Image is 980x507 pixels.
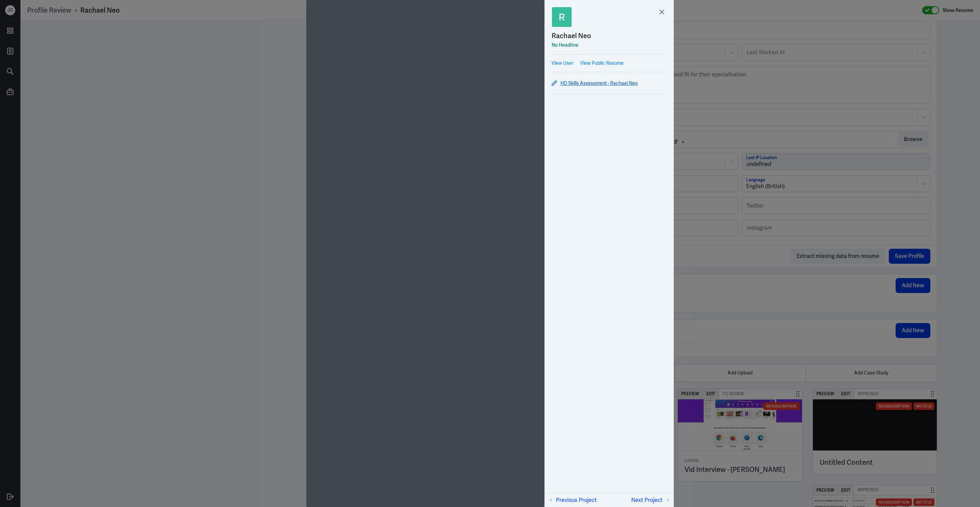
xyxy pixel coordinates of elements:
[552,7,572,27] img: Rachael Neo
[548,496,597,504] button: Previous Project
[631,496,671,504] button: Next Project
[552,79,667,87] a: HD Skills Assessment - Rachael Neo
[552,31,591,41] div: Rachael Neo
[580,60,624,67] a: View Public Resume
[552,41,667,49] div: No Headline
[552,60,573,67] a: View User
[552,31,667,41] a: Rachael Neo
